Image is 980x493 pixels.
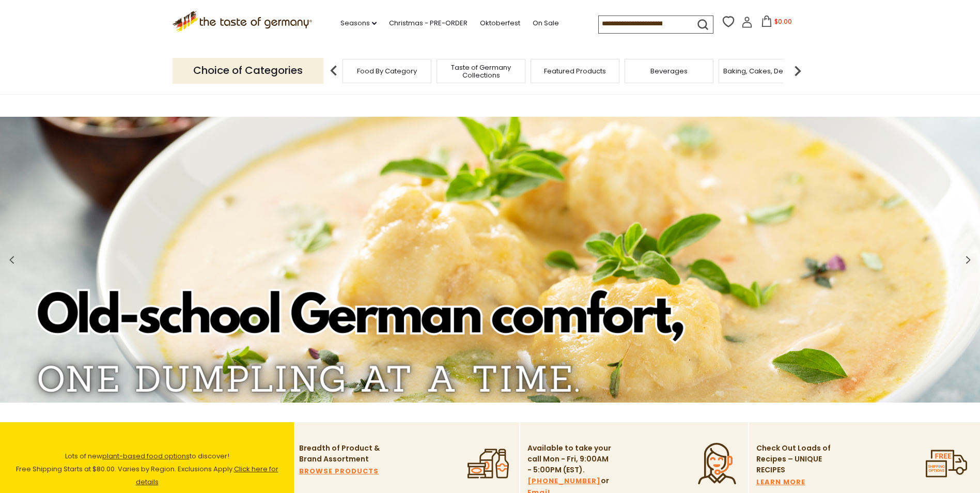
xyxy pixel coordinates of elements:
p: Choice of Categories [173,58,323,83]
a: BROWSE PRODUCTS [299,466,379,477]
img: next arrow [787,60,808,81]
a: Click here for details [136,464,278,487]
a: Baking, Cakes, Desserts [723,67,803,75]
a: LEARN MORE [756,476,805,488]
img: previous arrow [323,60,344,81]
a: Christmas - PRE-ORDER [389,18,468,29]
a: Oktoberfest [480,18,520,29]
p: Check Out Loads of Recipes – UNIQUE RECIPES [756,443,831,475]
a: [PHONE_NUMBER] [527,475,601,487]
a: Beverages [650,67,688,75]
a: Featured Products [544,67,606,75]
a: plant-based food options [102,451,190,461]
p: Breadth of Product & Brand Assortment [299,443,384,465]
button: $0.00 [755,16,799,31]
a: Taste of Germany Collections [440,64,522,79]
a: On Sale [533,18,559,29]
span: $0.00 [774,17,792,26]
span: Lots of new to discover! Free Shipping Starts at $80.00. Varies by Region. Exclusions Apply. [16,451,278,487]
a: Food By Category [357,67,417,75]
a: Seasons [340,18,377,29]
